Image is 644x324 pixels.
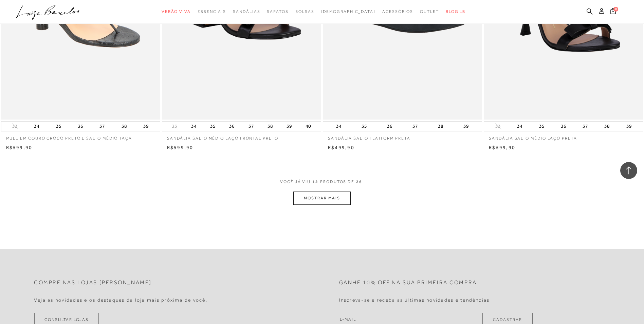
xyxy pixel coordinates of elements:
[320,179,354,185] span: PRODUTOS DE
[608,7,618,17] button: 0
[323,131,482,141] a: SANDÁLIA SALTO FLATFORM PRETA
[334,122,344,131] button: 34
[267,5,288,18] a: categoryNavScreenReaderText
[339,280,477,286] h2: Ganhe 10% off na sua primeira compra
[198,9,226,14] span: Essenciais
[312,179,318,192] span: 12
[246,122,256,131] button: 37
[208,122,218,131] button: 35
[295,9,314,14] span: Bolsas
[162,131,321,141] a: SANDÁLIA SALTO MÉDIO LAÇO FRONTAL PRETO
[461,122,471,131] button: 39
[321,5,375,18] a: noSubCategoriesText
[97,122,107,131] button: 37
[284,122,294,131] button: 39
[559,122,568,131] button: 36
[613,7,618,12] span: 0
[170,123,179,129] button: 33
[227,122,237,131] button: 36
[54,122,63,131] button: 35
[360,122,369,131] button: 35
[10,123,20,129] button: 33
[493,123,503,129] button: 33
[6,145,33,150] span: R$599,90
[420,5,439,18] a: categoryNavScreenReaderText
[267,9,288,14] span: Sapatos
[382,5,413,18] a: categoryNavScreenReaderText
[34,297,207,303] h4: Veja as novidades e os destaques da loja mais próxima de você.
[385,122,394,131] button: 36
[410,122,420,131] button: 37
[265,122,275,131] button: 38
[293,192,350,205] button: MOSTRAR MAIS
[537,122,547,131] button: 35
[446,9,465,14] span: BLOG LB
[436,122,445,131] button: 38
[328,145,354,150] span: R$499,90
[162,9,191,14] span: Verão Viva
[280,179,311,185] span: VOCê JÁ VIU
[420,9,439,14] span: Outlet
[34,280,152,286] h2: Compre nas lojas [PERSON_NAME]
[624,122,634,131] button: 39
[515,122,525,131] button: 34
[446,5,465,18] a: BLOG LB
[382,9,413,14] span: Acessórios
[581,122,590,131] button: 37
[233,5,260,18] a: categoryNavScreenReaderText
[356,179,362,192] span: 26
[189,122,199,131] button: 34
[303,122,313,131] button: 40
[167,145,194,150] span: R$599,90
[321,9,375,14] span: [DEMOGRAPHIC_DATA]
[119,122,129,131] button: 38
[233,9,260,14] span: Sandálias
[162,5,191,18] a: categoryNavScreenReaderText
[489,145,515,150] span: R$599,90
[32,122,41,131] button: 34
[295,5,314,18] a: categoryNavScreenReaderText
[141,122,151,131] button: 39
[602,122,612,131] button: 38
[1,131,160,141] a: MULE EM COURO CROCO PRETO E SALTO MÉDIO TAÇA
[198,5,226,18] a: categoryNavScreenReaderText
[76,122,85,131] button: 36
[484,131,643,141] a: SANDÁLIA SALTO MÉDIO LAÇO PRETA
[339,297,492,303] h4: Inscreva-se e receba as últimas novidades e tendências.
